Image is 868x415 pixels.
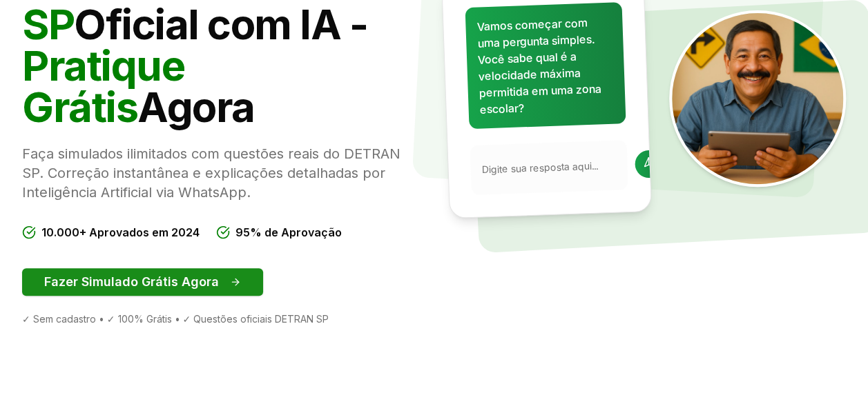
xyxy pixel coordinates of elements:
p: Vamos começar com uma pergunta simples. Você sabe qual é a velocidade máxima permitida em uma zon... [476,14,613,118]
div: ✓ Sem cadastro • ✓ 100% Grátis • ✓ Questões oficiais DETRAN SP [22,312,423,326]
span: 95% de Aprovação [235,224,342,241]
span: Pratique Grátis [22,41,184,132]
button: Fazer Simulado Grátis Agora [22,268,263,296]
input: Digite sua resposta aqui... [481,158,627,176]
p: Faça simulados ilimitados com questões reais do DETRAN SP. Correção instantânea e explicações det... [22,144,423,202]
span: 10.000+ Aprovados em 2024 [41,224,200,241]
img: Tio Trânsito [669,10,846,187]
